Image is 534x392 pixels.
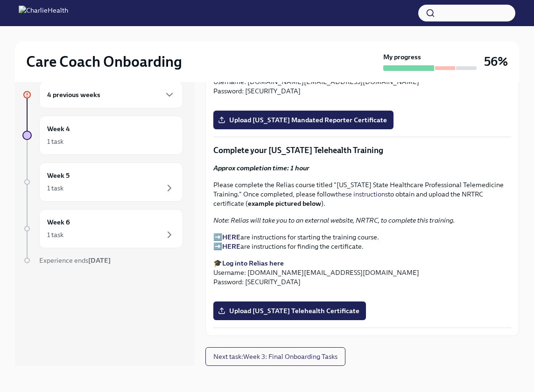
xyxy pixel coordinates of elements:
[213,301,366,320] label: Upload [US_STATE] Telehealth Certificate
[484,53,508,70] h3: 56%
[22,116,183,155] a: Week 41 task
[22,162,183,202] a: Week 51 task
[213,164,309,172] strong: Approx completion time: 1 hour
[47,170,70,181] h6: Week 5
[22,209,183,248] a: Week 61 task
[19,6,68,21] img: CharlieHealth
[47,230,63,239] div: 1 task
[222,233,240,241] a: HERE
[213,111,393,129] label: Upload [US_STATE] Mandated Reporter Certificate
[213,180,511,208] p: Please complete the Relias course titled "[US_STATE] State Healthcare Professional Telemedicine T...
[88,256,111,265] strong: [DATE]
[39,256,111,265] span: Experience ends
[336,190,388,198] a: these instructions
[383,52,421,62] strong: My progress
[213,216,455,224] em: Note: Relias will take you to an external website, NRTRC, to complete this training.
[213,259,511,287] p: 🎓 Username: [DOMAIN_NAME][EMAIL_ADDRESS][DOMAIN_NAME] Password: [SECURITY_DATA]
[213,145,511,156] p: Complete your [US_STATE] Telehealth Training
[248,199,321,208] strong: example pictured below
[205,347,345,366] button: Next task:Week 3: Final Onboarding Tasks
[47,217,70,227] h6: Week 6
[213,352,337,361] span: Next task : Week 3: Final Onboarding Tasks
[47,90,100,100] h6: 4 previous weeks
[39,81,183,108] div: 4 previous weeks
[213,232,511,251] p: ➡️ are instructions for starting the training course. ➡️ are instructions for finding the certifi...
[220,115,387,125] span: Upload [US_STATE] Mandated Reporter Certificate
[47,124,70,134] h6: Week 4
[220,306,359,315] span: Upload [US_STATE] Telehealth Certificate
[47,183,63,193] div: 1 task
[222,259,284,267] a: Log into Relias here
[47,137,63,146] div: 1 task
[222,242,240,251] a: HERE
[26,52,182,71] h2: Care Coach Onboarding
